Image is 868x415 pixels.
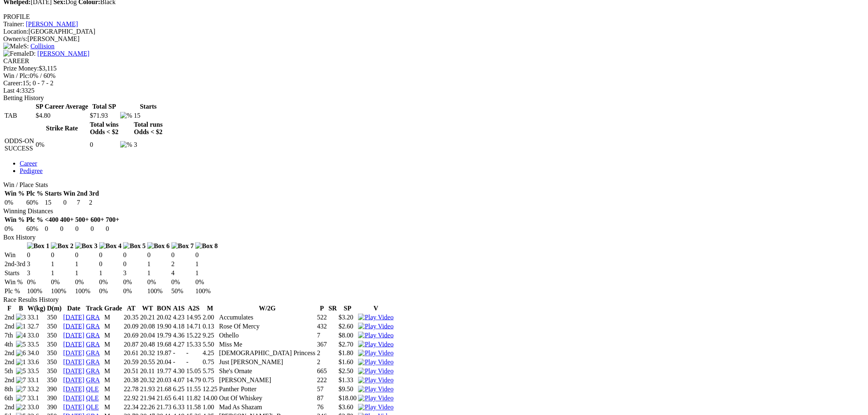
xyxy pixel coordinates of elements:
[358,341,393,348] img: Play Video
[358,404,393,411] a: View replay
[317,331,327,340] td: 7
[186,340,201,349] td: 15.33
[202,331,218,340] td: 9.25
[156,322,172,331] td: 19.90
[358,323,393,330] img: Play Video
[89,198,99,207] td: 2
[147,260,170,268] td: 1
[47,322,62,331] td: 350
[156,340,172,349] td: 19.68
[123,349,139,358] td: 20.61
[16,323,26,330] img: 1
[86,386,99,393] a: QLE
[3,87,865,94] div: 3325
[4,112,34,120] td: TAB
[358,350,393,357] a: View replay
[219,349,316,358] td: [DEMOGRAPHIC_DATA] Princess
[75,260,98,268] td: 1
[140,358,155,367] td: 20.55
[338,313,357,322] td: $3.20
[202,340,218,349] td: 5.50
[50,260,74,268] td: 1
[140,322,155,331] td: 20.08
[4,340,15,349] td: 4th
[186,331,201,340] td: 15.22
[26,189,43,198] th: Plc %
[186,358,201,367] td: -
[63,323,85,330] a: [DATE]
[16,304,26,312] th: B
[123,376,139,385] td: 20.38
[123,251,146,259] td: 0
[123,278,146,286] td: 0%
[50,278,74,286] td: 0%
[90,225,105,233] td: 0
[338,331,357,340] td: $8.00
[27,287,50,295] td: 100%
[60,225,74,233] td: 0
[4,278,26,286] td: Win %
[171,251,194,259] td: 0
[3,35,27,42] span: Owner/s:
[89,103,119,111] th: Total SP
[99,242,122,250] img: Box 4
[338,358,357,367] td: $1.60
[86,359,100,366] a: GRA
[3,181,865,189] div: Win / Place Stats
[120,112,132,119] img: %
[86,304,103,312] th: Track
[171,242,194,250] img: Box 7
[202,304,218,312] th: M
[3,43,23,50] img: Male
[20,167,43,174] a: Pedigree
[86,404,99,411] a: QLE
[3,43,29,50] span: S:
[123,331,139,340] td: 20.69
[186,349,201,358] td: -
[16,386,26,393] img: 7
[317,340,327,349] td: 367
[317,304,327,312] th: P
[63,189,75,198] th: Win
[104,331,123,340] td: M
[63,314,85,321] a: [DATE]
[75,287,98,295] td: 100%
[76,198,88,207] td: 7
[3,207,865,215] div: Winning Distances
[105,216,120,224] th: 700+
[4,251,26,259] td: Win
[105,225,120,233] td: 0
[338,349,357,358] td: $1.80
[195,260,218,268] td: 1
[338,322,357,331] td: $2.60
[63,359,85,366] a: [DATE]
[99,260,122,268] td: 0
[60,216,74,224] th: 400+
[133,137,163,153] td: 3
[123,304,139,312] th: AT
[75,216,89,224] th: 500+
[219,304,316,312] th: W/2G
[219,340,316,349] td: Miss Me
[16,404,26,411] img: 2
[123,287,146,295] td: 0%
[63,386,85,393] a: [DATE]
[50,287,74,295] td: 100%
[47,358,62,367] td: 350
[75,225,89,233] td: 0
[16,350,26,357] img: 6
[123,367,139,376] td: 20.51
[156,331,172,340] td: 19.79
[156,349,172,358] td: 19.87
[317,322,327,331] td: 432
[156,313,172,322] td: 20.02
[133,103,163,111] th: Starts
[75,269,98,277] td: 1
[51,242,73,250] img: Box 2
[20,160,37,167] a: Career
[147,287,170,295] td: 100%
[195,269,218,277] td: 1
[27,376,46,385] td: 33.1
[358,404,393,411] img: Play Video
[75,242,98,250] img: Box 3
